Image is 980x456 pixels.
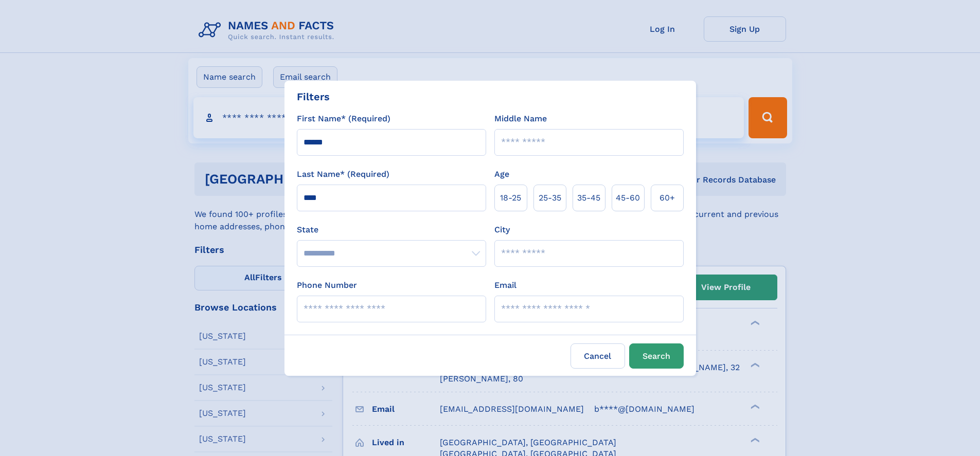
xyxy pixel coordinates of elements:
span: 25‑35 [539,192,561,204]
button: Search [629,343,684,369]
label: State [297,224,486,236]
div: Filters [297,89,330,104]
label: Phone Number [297,279,357,291]
label: Email [494,279,516,291]
span: 18‑25 [500,192,521,204]
span: 35‑45 [577,192,600,204]
label: Middle Name [494,113,547,125]
span: 60+ [660,192,675,204]
span: 45‑60 [616,192,640,204]
label: First Name* (Required) [297,113,390,125]
label: Cancel [571,343,625,369]
label: Last Name* (Required) [297,168,389,180]
label: Age [494,168,509,180]
label: City [494,224,510,236]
